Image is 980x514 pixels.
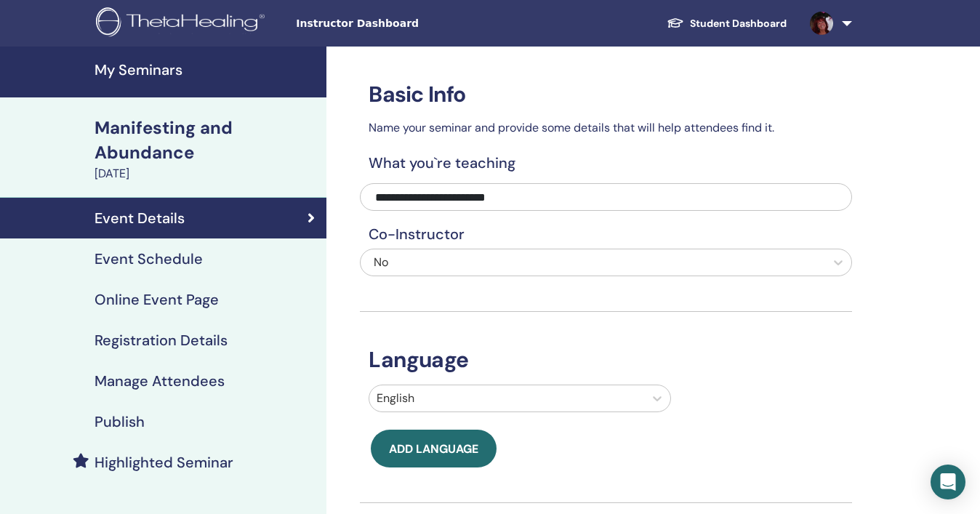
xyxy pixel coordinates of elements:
a: Student Dashboard [655,10,798,37]
h4: Publish [95,413,145,430]
span: No [374,254,388,270]
h4: Registration Details [95,332,228,349]
img: default.jpg [810,12,833,35]
span: Instructor Dashboard [296,16,514,31]
div: [DATE] [95,165,318,182]
a: Manifesting and Abundance[DATE] [86,116,326,182]
h4: Event Details [95,209,185,227]
button: Add language [371,430,497,467]
span: Add language [389,441,478,457]
h4: Co-Instructor [360,225,852,243]
img: graduation-cap-white.svg [667,17,684,29]
h4: Highlighted Seminar [95,454,233,471]
div: Open Intercom Messenger [931,465,965,499]
h4: My Seminars [95,61,318,79]
h4: What you`re teaching [360,154,852,172]
p: Name your seminar and provide some details that will help attendees find it. [360,119,852,137]
h3: Language [360,347,852,373]
h4: Online Event Page [95,291,219,308]
h4: Event Schedule [95,250,203,268]
h4: Manage Attendees [95,372,225,390]
img: logo.png [96,7,270,40]
div: Manifesting and Abundance [95,116,318,165]
h3: Basic Info [360,81,852,108]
